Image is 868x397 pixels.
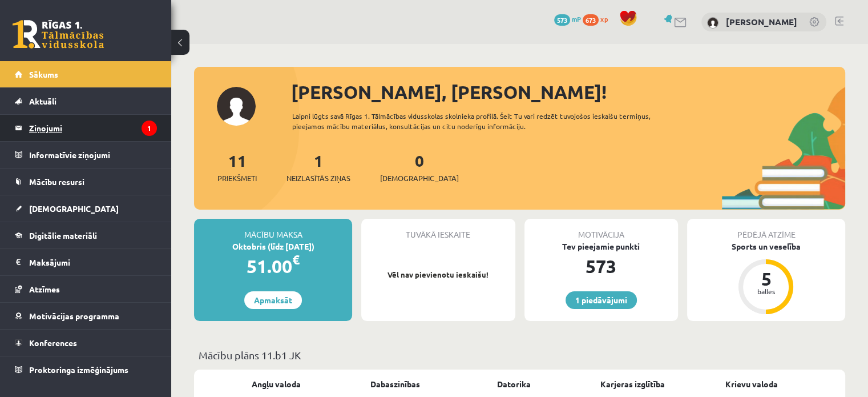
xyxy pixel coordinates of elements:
[29,69,58,79] span: Sākums
[194,219,352,240] div: Mācību maksa
[15,276,157,302] a: Atzīmes
[15,142,157,168] a: Informatīvie ziņojumi
[15,115,157,141] a: Ziņojumi1
[370,378,420,390] a: Dabaszinības
[15,222,157,248] a: Digitālie materiāli
[583,14,599,26] span: 673
[199,347,841,363] p: Mācību plāns 11.b1 JK
[554,14,581,23] a: 573 mP
[687,219,845,240] div: Pēdējā atzīme
[29,364,128,375] span: Proktoringa izmēģinājums
[15,169,157,195] a: Mācību resursi
[554,14,570,26] span: 573
[29,203,119,214] span: [DEMOGRAPHIC_DATA]
[687,240,845,252] div: Sports un veselība
[194,252,352,280] div: 51.00
[367,269,509,280] p: Vēl nav pievienotu ieskaišu!
[524,219,678,240] div: Motivācija
[29,338,77,348] span: Konferences
[29,142,157,168] legend: Informatīvie ziņojumi
[15,356,157,383] a: Proktoringa izmēģinājums
[252,378,301,390] a: Angļu valoda
[29,230,97,240] span: Digitālie materiāli
[725,378,778,390] a: Krievu valoda
[29,284,60,294] span: Atzīmes
[15,195,157,222] a: [DEMOGRAPHIC_DATA]
[142,121,157,136] i: 1
[15,249,157,275] a: Maksājumi
[15,330,157,356] a: Konferences
[217,150,257,184] a: 11Priekšmeti
[29,115,157,141] legend: Ziņojumi
[583,14,613,23] a: 673 xp
[600,14,608,23] span: xp
[194,240,352,252] div: Oktobris (līdz [DATE])
[291,78,845,106] div: [PERSON_NAME], [PERSON_NAME]!
[380,173,459,184] span: [DEMOGRAPHIC_DATA]
[15,303,157,329] a: Motivācijas programma
[29,96,56,106] span: Aktuāli
[286,173,350,184] span: Neizlasītās ziņas
[497,378,531,390] a: Datorika
[687,240,845,316] a: Sports un veselība 5 balles
[572,14,581,23] span: mP
[749,288,783,295] div: balles
[524,252,678,280] div: 573
[29,249,157,275] legend: Maksājumi
[13,20,104,49] a: Rīgas 1. Tālmācības vidusskola
[292,251,300,268] span: €
[217,173,257,184] span: Priekšmeti
[707,17,718,29] img: Marta Broka
[361,219,515,240] div: Tuvākā ieskaite
[380,150,459,184] a: 0[DEMOGRAPHIC_DATA]
[566,291,637,309] a: 1 piedāvājumi
[15,61,157,87] a: Sākums
[29,177,84,187] span: Mācību resursi
[749,270,783,288] div: 5
[244,291,302,309] a: Apmaksāt
[29,311,119,321] span: Motivācijas programma
[726,16,797,27] a: [PERSON_NAME]
[15,88,157,114] a: Aktuāli
[524,240,678,252] div: Tev pieejamie punkti
[286,150,350,184] a: 1Neizlasītās ziņas
[600,378,665,390] a: Karjeras izglītība
[292,111,683,131] div: Laipni lūgts savā Rīgas 1. Tālmācības vidusskolas skolnieka profilā. Šeit Tu vari redzēt tuvojošo...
